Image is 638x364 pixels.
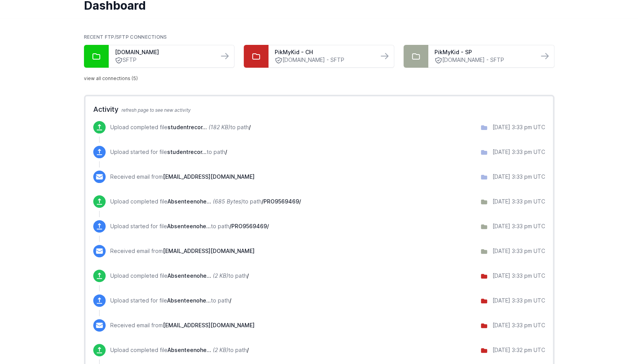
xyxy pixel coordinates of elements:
span: refresh page to see new activity [121,107,191,113]
span: [EMAIL_ADDRESS][DOMAIN_NAME] [163,248,255,254]
div: [DATE] 3:33 pm UTC [493,222,545,230]
div: [DATE] 3:33 pm UTC [493,247,545,255]
a: PikMyKid - SP [434,48,532,56]
span: / [249,124,251,130]
div: [DATE] 3:32 pm UTC [493,346,545,354]
span: Absenteenoheader-sisid.csv [168,198,211,205]
span: /PRO9569469/ [229,223,269,229]
span: Absenteenoheader-sisid.csv [168,347,211,353]
a: [DOMAIN_NAME] - SFTP [434,56,532,64]
p: Received email from [110,321,255,329]
a: [DOMAIN_NAME] [115,48,212,56]
span: / [247,272,249,279]
span: Absenteenoheader-sisid.csv [168,272,211,279]
p: Upload completed file to path [110,272,249,280]
span: /PRO9569469/ [262,198,301,205]
i: (182 KB) [209,124,230,130]
span: Absenteenoheader-sisid.csv [167,223,211,229]
h2: Recent FTP/SFTP Connections [84,34,554,40]
p: Received email from [110,247,255,255]
span: studentrecords.csv [168,124,207,130]
span: / [247,347,249,353]
a: view all connections (5) [84,75,138,82]
span: / [225,149,227,155]
h2: Activity [93,104,545,115]
div: [DATE] 3:33 pm UTC [493,198,545,205]
i: (2 KB) [213,272,228,279]
a: PikMyKid - CH [275,48,372,56]
a: [DOMAIN_NAME] - SFTP [275,56,372,64]
div: [DATE] 3:33 pm UTC [493,321,545,329]
div: [DATE] 3:33 pm UTC [493,173,545,181]
a: SFTP [115,56,212,64]
span: / [229,297,231,304]
p: Upload started for file to path [110,297,231,304]
span: Absenteenoheader-sisid.csv [167,297,211,304]
p: Upload completed file to path [110,346,249,354]
p: Upload completed file to path [110,198,301,205]
p: Upload started for file to path [110,222,269,230]
i: (2 KB) [213,347,228,353]
span: studentrecords.csv [167,149,207,155]
p: Upload started for file to path [110,148,227,156]
iframe: Drift Widget Chat Controller [599,325,629,355]
div: [DATE] 3:33 pm UTC [493,123,545,131]
div: [DATE] 3:33 pm UTC [493,148,545,156]
div: [DATE] 3:33 pm UTC [493,297,545,304]
div: [DATE] 3:33 pm UTC [493,272,545,280]
i: (685 Bytes) [213,198,243,205]
span: [EMAIL_ADDRESS][DOMAIN_NAME] [163,322,255,328]
p: Upload completed file to path [110,123,251,131]
p: Received email from [110,173,255,181]
span: [EMAIL_ADDRESS][DOMAIN_NAME] [163,173,255,180]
